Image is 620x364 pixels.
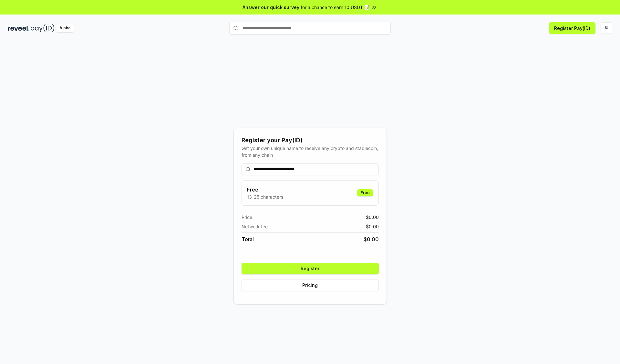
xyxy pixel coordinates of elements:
[357,189,373,196] div: Free
[242,214,252,221] span: Price
[243,4,299,11] span: Answer our quick survey
[31,24,55,32] img: pay_id
[247,186,283,193] h3: Free
[301,4,370,11] span: for a chance to earn 10 USDT 📝
[366,214,379,221] span: $ 0.00
[242,145,379,158] div: Get your own unique name to receive any crypto and stablecoin, from any chain
[366,223,379,230] span: $ 0.00
[364,235,379,243] span: $ 0.00
[242,280,379,291] button: Pricing
[242,235,254,243] span: Total
[242,223,268,230] span: Network fee
[247,193,283,200] p: 13-25 characters
[549,22,595,34] button: Register Pay(ID)
[56,24,74,32] div: Alpha
[8,24,29,32] img: reveel_dark
[242,136,379,145] div: Register your Pay(ID)
[242,263,379,274] button: Register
